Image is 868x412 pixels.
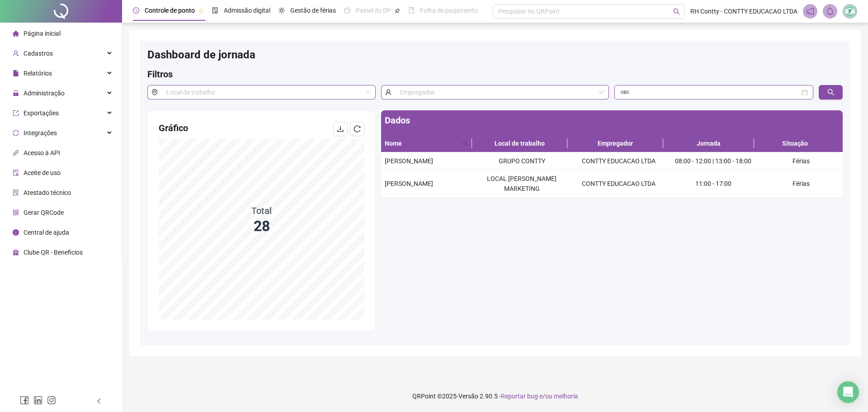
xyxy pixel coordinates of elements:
[24,70,52,77] span: Relatórios
[13,130,19,136] span: sync
[463,141,468,146] span: search
[13,249,19,256] span: gift
[843,5,857,18] img: 82867
[385,157,433,165] span: [PERSON_NAME]
[24,109,59,117] span: Exportações
[24,189,71,196] span: Atestado técnico
[501,393,578,400] span: Reportar bug e/ou melhoria
[385,115,410,126] span: Dados
[408,7,415,14] span: book
[356,7,391,14] span: Painel do DP
[122,380,868,412] footer: QRPoint © 2025 - 2.90.5 -
[198,8,204,14] span: pushpin
[24,90,65,97] span: Administração
[667,170,759,198] td: 11:00 - 17:00
[570,152,667,170] td: CONTTY EDUCACAO LTDA
[13,170,19,176] span: audit
[472,135,567,152] th: Local de trabalho
[13,70,19,76] span: file
[354,125,361,133] span: reload
[458,393,478,400] span: Versão
[33,396,42,405] span: linkedin
[13,90,19,96] span: lock
[147,48,255,61] span: Dashboard de jornada
[290,7,336,14] span: Gestão de férias
[473,170,570,198] td: LOCAL [PERSON_NAME] MARKETING
[690,6,797,16] span: RH Contty - CONTTY EDUCACAO LTDA
[13,150,19,156] span: api
[567,135,663,152] th: Empregador
[420,7,478,14] span: Folha de pagamento
[461,137,470,150] span: search
[673,8,680,15] span: search
[24,169,61,176] span: Aceite de uso
[337,125,344,133] span: download
[47,396,56,405] span: instagram
[385,180,433,187] span: [PERSON_NAME]
[96,398,102,404] span: left
[145,7,195,14] span: Controle de ponto
[806,7,814,15] span: notification
[663,135,754,152] th: Jornada
[13,229,19,236] span: info-circle
[759,170,843,198] td: Férias
[759,152,843,170] td: Férias
[212,7,218,14] span: file-done
[826,7,834,15] span: bell
[827,89,835,96] span: search
[224,7,270,14] span: Admissão digital
[24,129,57,137] span: Integrações
[667,152,759,170] td: 08:00 - 12:00 | 13:00 - 18:00
[13,189,19,196] span: solution
[381,85,395,99] span: user
[13,30,19,37] span: home
[20,396,29,405] span: facebook
[395,8,400,14] span: pushpin
[147,69,173,80] span: Filtros
[837,381,859,403] div: Open Intercom Messenger
[159,123,188,133] span: Gráfico
[24,149,60,156] span: Acesso à API
[754,135,836,152] th: Situação
[133,7,139,14] span: clock-circle
[147,85,161,99] span: environment
[24,249,83,256] span: Clube QR - Beneficios
[24,50,53,57] span: Cadastros
[24,30,61,37] span: Página inicial
[13,110,19,116] span: export
[24,209,64,216] span: Gerar QRCode
[24,229,69,236] span: Central de ajuda
[570,170,667,198] td: CONTTY EDUCACAO LTDA
[344,7,350,14] span: dashboard
[473,152,570,170] td: GRUPO CONTTY
[13,209,19,216] span: qrcode
[278,7,285,14] span: sun
[385,138,459,148] span: Nome
[13,50,19,57] span: user-add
